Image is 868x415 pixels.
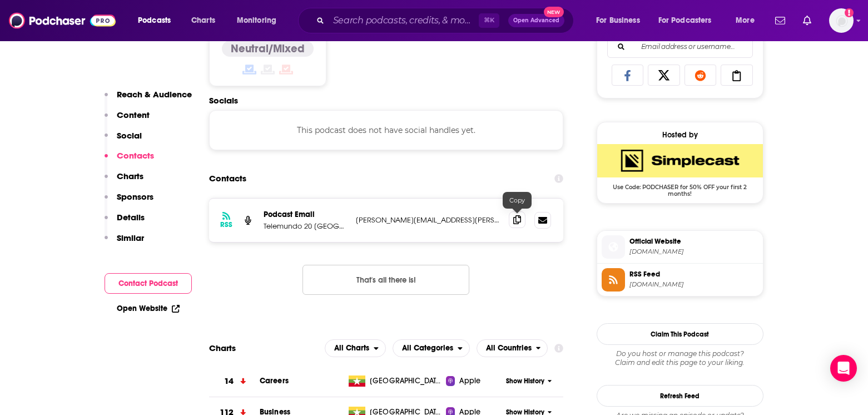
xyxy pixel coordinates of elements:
div: Copy [503,192,532,209]
p: Details [117,212,145,223]
div: Open Intercom Messenger [830,355,857,382]
span: Show History [506,377,544,386]
a: Open Website [117,304,180,313]
p: Reach & Audience [117,89,192,100]
span: Open Advanced [513,18,559,23]
button: Show History [502,377,555,386]
span: ⌘ K [479,13,499,28]
button: open menu [728,12,768,29]
span: Official Website [629,236,758,246]
span: For Podcasters [658,13,712,28]
p: Contacts [117,150,154,161]
span: All Categories [402,344,453,352]
a: Charts [184,12,222,29]
h3: RSS [220,220,232,229]
button: Refresh Feed [597,385,763,407]
div: Search followers [607,36,753,58]
button: open menu [651,12,728,29]
a: Apple [446,376,502,387]
p: Similar [117,233,144,243]
span: simplecast.com [629,248,758,256]
button: open menu [130,12,185,29]
img: SimpleCast Deal: Use Code: PODCHASER for 50% OFF your first 2 months! [597,144,763,177]
span: Do you host or manage this podcast? [597,349,763,358]
a: 14 [209,366,260,397]
div: This podcast does not have social handles yet. [209,110,564,150]
span: Podcasts [138,13,171,28]
input: Email address or username... [617,36,743,57]
p: [PERSON_NAME][EMAIL_ADDRESS][PERSON_NAME][DOMAIN_NAME] [356,215,500,225]
img: User Profile [829,8,854,33]
button: Show profile menu [829,8,854,33]
p: Content [117,110,150,120]
svg: Add a profile image [845,8,854,17]
p: Charts [117,171,143,181]
img: Podchaser - Follow, Share and Rate Podcasts [9,10,116,31]
a: [GEOGRAPHIC_DATA] [344,376,446,387]
span: Myanmar [370,376,442,387]
span: All Charts [334,344,369,352]
button: Details [105,212,145,233]
button: open menu [588,12,654,29]
h4: Neutral/Mixed [231,42,305,56]
p: Sponsors [117,191,153,202]
button: Social [105,130,142,151]
span: Monitoring [237,13,276,28]
a: Careers [260,376,289,386]
button: Contact Podcast [105,273,192,294]
p: Podcast Email [264,210,347,219]
button: Sponsors [105,191,153,212]
span: More [736,13,755,28]
a: RSS Feed[DOMAIN_NAME] [602,268,758,292]
span: Logged in as camsdkc [829,8,854,33]
span: feeds.simplecast.com [629,280,758,289]
button: Similar [105,233,144,253]
a: Share on Reddit [685,65,717,86]
div: Search podcasts, credits, & more... [309,8,584,33]
span: Apple [459,376,480,387]
input: Search podcasts, credits, & more... [329,12,479,29]
span: All Countries [486,344,532,352]
a: Share on X/Twitter [648,65,680,86]
div: Hosted by [597,130,763,140]
h2: Categories [393,339,470,357]
div: Claim and edit this page to your liking. [597,349,763,367]
a: Show notifications dropdown [771,11,790,30]
p: Social [117,130,142,141]
h3: 14 [224,375,234,388]
a: Show notifications dropdown [798,11,816,30]
p: Telemundo 20 [GEOGRAPHIC_DATA] [264,221,347,231]
h2: Countries [477,339,548,357]
h2: Charts [209,343,236,353]
button: Contacts [105,150,154,171]
span: Use Code: PODCHASER for 50% OFF your first 2 months! [597,177,763,197]
button: Open AdvancedNew [508,14,564,27]
span: New [544,7,564,17]
button: Nothing here. [302,265,469,295]
button: open menu [325,339,386,357]
a: Share on Facebook [612,65,644,86]
a: Copy Link [721,65,753,86]
h2: Contacts [209,168,246,189]
button: Content [105,110,150,130]
h2: Platforms [325,339,386,357]
h2: Socials [209,95,564,106]
button: Reach & Audience [105,89,192,110]
a: Official Website[DOMAIN_NAME] [602,235,758,259]
span: Charts [191,13,215,28]
span: RSS Feed [629,269,758,279]
span: For Business [596,13,640,28]
a: SimpleCast Deal: Use Code: PODCHASER for 50% OFF your first 2 months! [597,144,763,196]
button: Claim This Podcast [597,323,763,345]
button: open menu [393,339,470,357]
button: Charts [105,171,143,191]
button: open menu [229,12,291,29]
button: open menu [477,339,548,357]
